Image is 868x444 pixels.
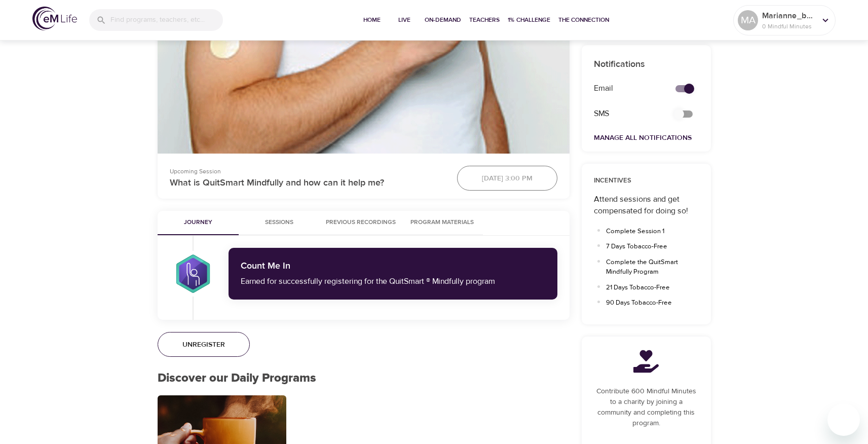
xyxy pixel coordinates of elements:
[245,217,314,228] span: Sessions
[606,257,687,277] p: Complete the QuitSmart Mindfully Program
[241,276,545,287] div: Earned for successfully registering for the QuitSmart ® Mindfully program
[241,260,545,273] div: Count Me In
[738,10,758,30] div: MA
[469,15,500,25] span: Teachers
[158,369,570,387] p: Discover our Daily Programs
[110,9,223,31] input: Find programs, teachers, etc...
[158,332,250,357] button: Unregister
[594,386,699,429] p: Contribute 600 Mindful Minutes to a charity by joining a community and completing this program.
[32,7,77,30] img: logo
[326,217,396,228] span: Previous Recordings
[170,176,445,190] p: What is QuitSmart Mindfully and how can it help me?
[606,298,687,308] p: 90 Days Tobacco-Free
[508,15,550,25] span: 1% Challenge
[606,227,687,237] p: Complete Session 1
[170,167,445,176] p: Upcoming Session
[392,15,417,25] span: Live
[594,176,699,186] p: Incentives
[594,57,699,71] p: Notifications
[762,22,816,31] p: 0 Mindful Minutes
[594,133,692,142] a: Manage All Notifications
[588,102,663,126] div: SMS
[182,339,225,351] span: Unregister
[360,15,384,25] span: Home
[594,194,699,217] div: Attend sessions and get compensated for doing so!
[827,403,860,436] iframe: Button to launch messaging window
[762,10,816,22] p: Marianne_b2ab47
[558,15,609,25] span: The Connection
[606,242,687,252] p: 7 Days Tobacco-Free
[164,217,233,228] span: Journey
[425,15,461,25] span: On-Demand
[606,283,687,293] p: 21 Days Tobacco-Free
[408,217,477,228] span: Program Materials
[588,77,663,100] div: Email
